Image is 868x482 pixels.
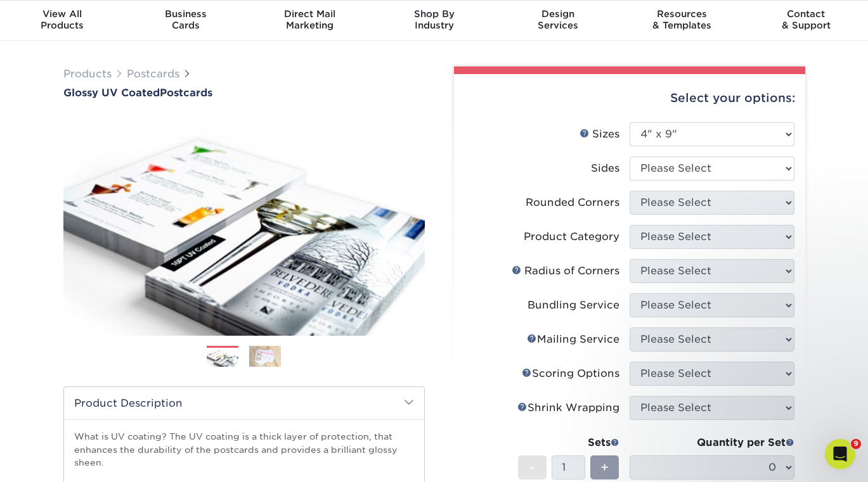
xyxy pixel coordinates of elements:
[512,263,619,279] div: Radius of Corners
[124,1,249,41] a: BusinessCards
[524,229,619,244] div: Product Category
[825,439,855,469] iframe: Intercom live chat
[124,8,249,20] span: Business
[620,8,744,31] div: & Templates
[600,458,609,477] span: +
[3,443,108,478] iframe: Google Customer Reviews
[248,1,372,41] a: Direct MailMarketing
[851,439,861,449] span: 9
[580,127,619,142] div: Sizes
[518,435,619,450] div: Sets
[249,345,281,367] img: Postcards 02
[744,8,868,20] span: Contact
[372,1,496,41] a: Shop ByIndustry
[63,87,425,99] a: Glossy UV CoatedPostcards
[744,8,868,31] div: & Support
[630,435,794,450] div: Quantity per Set
[63,87,160,99] span: Glossy UV Coated
[744,1,868,41] a: Contact& Support
[620,1,744,41] a: Resources& Templates
[372,8,496,31] div: Industry
[526,195,619,210] div: Rounded Corners
[620,8,744,20] span: Resources
[496,8,620,31] div: Services
[207,346,238,369] img: Postcards 01
[63,87,425,99] h1: Postcards
[372,8,496,20] span: Shop By
[63,68,112,80] a: Products
[496,1,620,41] a: DesignServices
[64,387,424,419] h2: Product Description
[496,8,620,20] span: Design
[591,161,619,176] div: Sides
[517,400,619,415] div: Shrink Wrapping
[63,100,425,350] img: Glossy UV Coated 01
[527,332,619,347] div: Mailing Service
[248,8,372,31] div: Marketing
[522,366,619,381] div: Scoring Options
[528,298,619,313] div: Bundling Service
[124,8,249,31] div: Cards
[127,68,179,80] a: Postcards
[248,8,372,20] span: Direct Mail
[529,458,535,477] span: -
[464,74,795,122] div: Select your options:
